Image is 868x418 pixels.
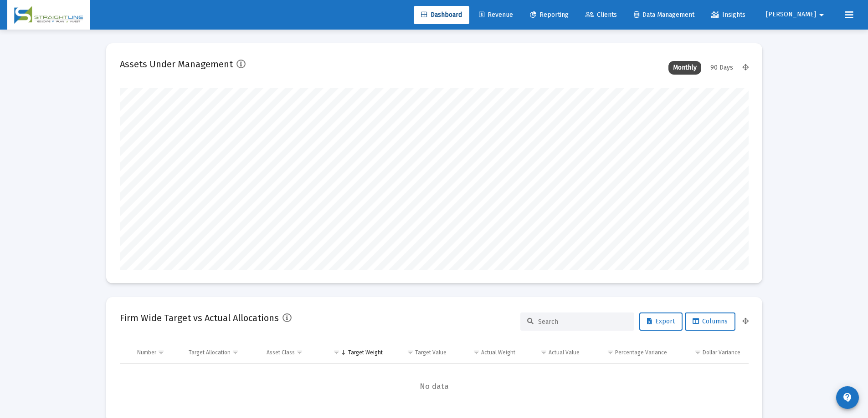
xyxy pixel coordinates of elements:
td: Column Asset Class [260,342,321,363]
h2: Firm Wide Target vs Actual Allocations [120,311,279,325]
td: Column Dollar Variance [673,342,748,363]
div: Target Weight [348,349,383,356]
mat-icon: contact_support [842,392,853,403]
td: Column Target Value [389,342,453,363]
td: Column Actual Value [522,342,586,363]
button: [PERSON_NAME] [755,5,838,24]
span: Reporting [530,11,569,19]
span: [PERSON_NAME] [766,11,816,19]
a: Data Management [627,6,702,24]
div: Target Value [415,349,447,356]
span: Show filter options for column 'Number' [158,349,164,356]
td: Column Target Allocation [182,342,260,363]
input: Search [538,318,627,326]
td: Column Number [131,342,183,363]
a: Insights [704,6,753,24]
span: No data [120,382,749,392]
div: Number [137,349,156,356]
mat-icon: arrow_drop_down [816,6,827,24]
td: Column Actual Weight [453,342,521,363]
span: Show filter options for column 'Actual Weight' [473,349,480,356]
span: Data Management [634,11,694,19]
div: Actual Value [549,349,580,356]
img: Dashboard [14,6,83,24]
button: Columns [685,312,735,331]
td: Column Target Weight [321,342,389,363]
span: Show filter options for column 'Target Allocation' [232,349,239,356]
div: Percentage Variance [615,349,667,356]
span: Show filter options for column 'Percentage Variance' [607,349,614,356]
div: Dollar Variance [703,349,740,356]
div: 90 Days [706,61,738,75]
div: Monthly [668,61,701,75]
a: Dashboard [414,6,469,24]
td: Column Percentage Variance [586,342,673,363]
span: Show filter options for column 'Target Weight' [333,349,340,356]
span: Revenue [479,11,513,19]
a: Clients [578,6,624,24]
div: Actual Weight [481,349,515,356]
span: Show filter options for column 'Actual Value' [540,349,547,356]
span: Show filter options for column 'Asset Class' [296,349,303,356]
a: Revenue [472,6,520,24]
div: Data grid [120,342,749,409]
span: Columns [693,317,728,325]
h2: Assets Under Management [120,57,233,71]
div: Asset Class [267,349,295,356]
a: Reporting [523,6,576,24]
span: Export [647,317,675,325]
div: Target Allocation [189,349,231,356]
span: Clients [586,11,617,19]
span: Show filter options for column 'Target Value' [407,349,414,356]
span: Dashboard [421,11,462,19]
span: Insights [711,11,745,19]
span: Show filter options for column 'Dollar Variance' [694,349,701,356]
button: Export [639,312,683,331]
